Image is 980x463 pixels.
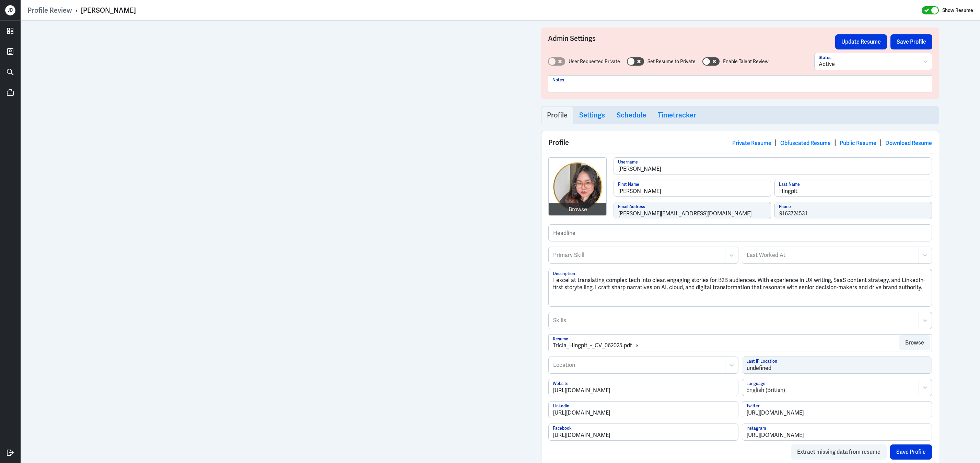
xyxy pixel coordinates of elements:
label: Enable Talent Review [723,58,769,65]
button: Save Profile [890,444,932,460]
h3: Schedule [617,111,646,119]
input: Twitter [742,402,932,418]
div: | | | [732,137,932,148]
div: Tricia_Hingpit_-_CV_062025.pdf [553,341,632,350]
input: Last IP Location [742,357,932,373]
input: Instagram [742,424,932,440]
a: Profile Review [27,6,72,15]
input: Email Address [614,202,771,219]
button: Browse [899,335,930,350]
input: Headline [549,225,932,241]
input: Last Name [775,180,932,196]
a: Download Resume [885,139,932,147]
label: User Requested Private [569,58,620,65]
input: Linkedin [549,402,738,418]
a: Private Resume [732,139,771,147]
h3: Timetracker [658,111,696,119]
input: First Name [614,180,771,196]
label: Show Resume [942,6,973,15]
textarea: I excel at translating complex tech into clear, engaging stories for B2B audiences. With experien... [549,269,932,306]
img: Untitled_design_47.jpg [549,158,607,216]
h3: Admin Settings [548,34,835,49]
div: Browse [569,205,587,214]
a: Public Resume [840,139,876,147]
a: Obfuscated Resume [780,139,831,147]
label: Set Resume to Private [647,58,696,65]
div: Profile [541,131,939,154]
button: Extract missing data from resume [791,444,887,460]
button: Save Profile [890,34,932,49]
div: [PERSON_NAME] [81,6,136,15]
input: Username [614,158,932,174]
h3: Profile [547,111,568,119]
h3: Settings [579,111,605,119]
input: Facebook [549,424,738,440]
div: J D [5,5,15,15]
button: Update Resume [835,34,887,49]
p: › [72,6,81,15]
iframe: https://ppcdn.hiredigital.com/register/f145cef3/resumes/522293647/Tricia_Hingpit_-_CV_062025.pdf?... [61,27,459,456]
input: Phone [775,202,932,219]
input: Website [549,379,738,396]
